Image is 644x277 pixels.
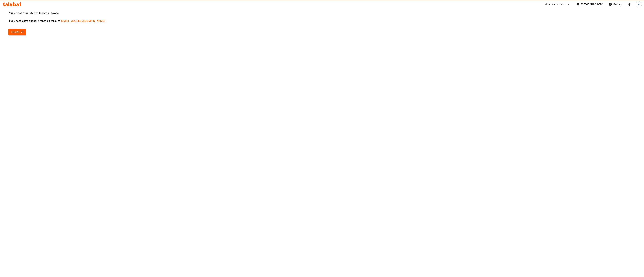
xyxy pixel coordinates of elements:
div: [GEOGRAPHIC_DATA] [581,2,603,6]
h3: You are not connected to talabat network, If you need extra support, reach us through [8,11,636,23]
span: A [638,2,640,6]
a: [EMAIL_ADDRESS][DOMAIN_NAME] [61,18,105,23]
span: Reload [11,30,23,34]
button: Reload [8,29,26,35]
div: Menu-management [545,2,565,6]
